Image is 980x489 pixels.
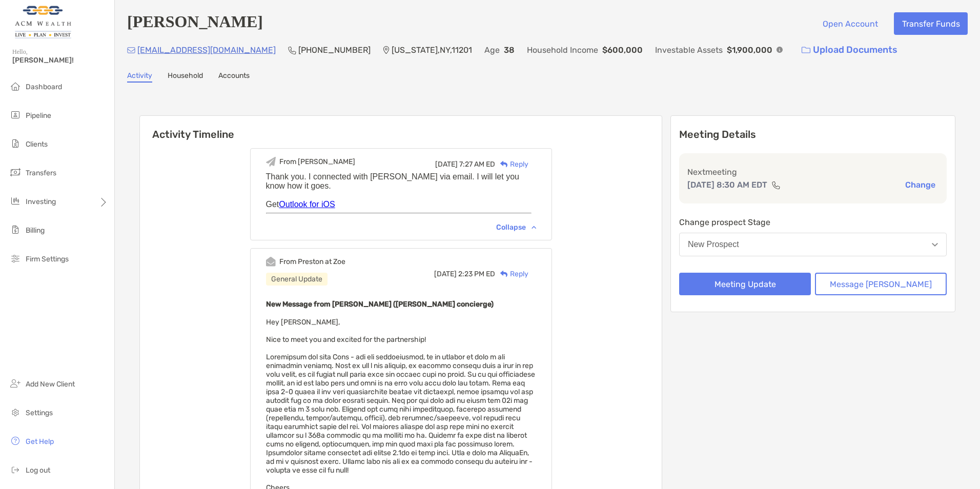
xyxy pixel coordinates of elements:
[266,172,536,191] div: Thank you. I connected with [PERSON_NAME] via email. I will let you know how it goes.
[500,271,508,277] img: Reply icon
[504,44,515,56] p: 38
[218,71,250,83] a: Accounts
[771,181,781,189] img: communication type
[279,200,335,209] a: Outlook for iOS
[777,47,783,53] img: Info Icon
[12,4,73,41] img: Zoe Logo
[9,137,22,150] img: clients icon
[9,435,22,447] img: get-help icon
[26,111,51,120] span: Pipeline
[9,377,22,390] img: add_new_client icon
[26,83,62,91] span: Dashboard
[266,273,328,286] div: General Update
[26,409,53,417] span: Settings
[9,166,22,178] img: transfers icon
[12,56,108,65] span: [PERSON_NAME]!
[266,300,494,309] b: New Message from [PERSON_NAME] ([PERSON_NAME] concierge)
[26,140,48,149] span: Clients
[168,71,203,83] a: Household
[266,257,276,267] img: Event icon
[140,116,662,140] h6: Activity Timeline
[9,252,22,264] img: firm-settings icon
[815,273,947,295] button: Message [PERSON_NAME]
[9,109,22,121] img: pipeline icon
[902,179,938,190] button: Change
[679,273,811,295] button: Meeting Update
[279,257,345,266] div: From Preston at Zoe
[288,46,296,54] img: Phone Icon
[495,159,528,170] div: Reply
[9,80,22,92] img: dashboard icon
[279,157,355,166] div: From [PERSON_NAME]
[894,12,968,35] button: Transfer Funds
[687,178,767,191] p: [DATE] 8:30 AM EDT
[392,44,472,56] p: [US_STATE] , NY , 11201
[435,160,458,169] span: [DATE]
[532,226,536,229] img: Chevron icon
[727,44,772,56] p: $1,900,000
[814,12,886,35] button: Open Account
[459,160,495,169] span: 7:27 AM ED
[679,233,947,256] button: New Prospect
[127,71,152,83] a: Activity
[495,269,528,279] div: Reply
[26,437,54,446] span: Get Help
[26,466,50,475] span: Log out
[527,44,598,56] p: Household Income
[383,46,390,54] img: Location Icon
[266,200,335,209] span: Get
[9,406,22,418] img: settings icon
[484,44,500,56] p: Age
[9,195,22,207] img: investing icon
[496,223,536,232] div: Collapse
[679,128,947,141] p: Meeting Details
[26,380,75,389] span: Add New Client
[795,39,904,61] a: Upload Documents
[127,47,135,53] img: Email Icon
[602,44,643,56] p: $600,000
[434,270,457,278] span: [DATE]
[9,463,22,476] img: logout icon
[298,44,371,56] p: [PHONE_NUMBER]
[26,169,56,177] span: Transfers
[137,44,276,56] p: [EMAIL_ADDRESS][DOMAIN_NAME]
[266,157,276,167] img: Event icon
[687,166,938,178] p: Next meeting
[127,12,263,35] h4: [PERSON_NAME]
[9,223,22,236] img: billing icon
[500,161,508,168] img: Reply icon
[932,243,938,247] img: Open dropdown arrow
[26,255,69,263] span: Firm Settings
[458,270,495,278] span: 2:23 PM ED
[688,240,739,249] div: New Prospect
[655,44,723,56] p: Investable Assets
[26,226,45,235] span: Billing
[26,197,56,206] span: Investing
[802,47,810,54] img: button icon
[679,216,947,229] p: Change prospect Stage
